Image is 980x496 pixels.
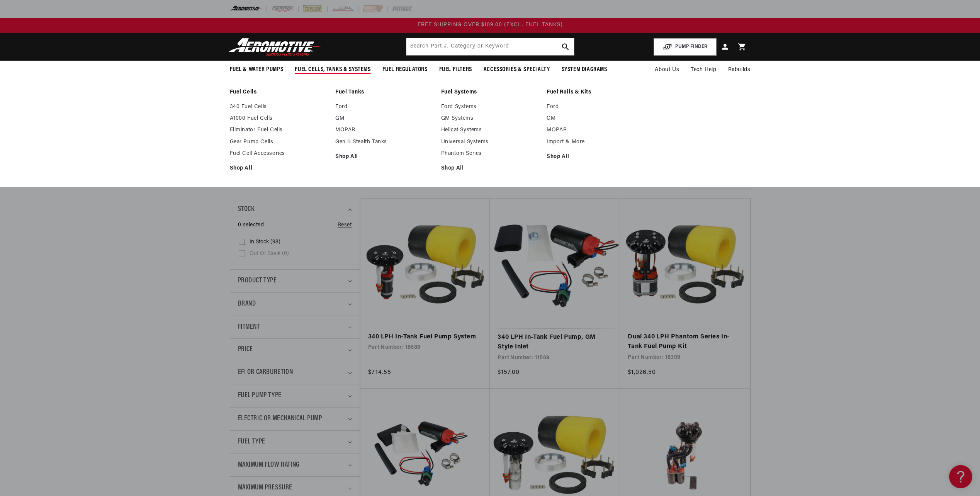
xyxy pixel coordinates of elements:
[547,153,645,160] a: Shop All
[441,150,539,157] a: Phantom Series
[368,332,482,342] a: 340 LPH In-Tank Fuel Pump System
[238,198,352,221] summary: Stock (0 selected)
[547,104,645,110] a: Ford
[547,127,645,134] a: MOPAR
[335,139,433,146] a: Gen II Stealth Tanks
[238,339,352,361] summary: Price
[250,239,280,246] span: In stock (98)
[295,66,370,74] span: Fuel Cells, Tanks & Systems
[238,384,352,407] summary: Fuel Pump Type (0 selected)
[439,66,472,74] span: Fuel Filters
[238,299,256,310] span: Brand
[628,332,742,352] a: Dual 340 LPH Phantom Series In-Tank Fuel Pump Kit
[685,61,722,79] summary: Tech Help
[441,115,539,122] a: GM Systems
[335,89,433,96] a: Fuel Tanks
[441,127,539,134] a: Hellcat Systems
[649,61,685,79] a: About Us
[238,367,293,378] span: EFI or Carburetion
[230,165,328,172] a: Shop All
[406,38,574,55] input: Search by Part Number, Category or Keyword
[547,139,645,146] a: Import & More
[238,221,264,229] span: 0 selected
[556,61,613,79] summary: System Diagrams
[230,104,328,110] a: 340 Fuel Cells
[238,293,352,316] summary: Brand (0 selected)
[230,115,328,122] a: A1000 Fuel Cells
[654,38,717,56] button: PUMP FINDER
[728,66,751,74] span: Rebuilds
[377,61,433,79] summary: Fuel Regulators
[562,66,607,74] span: System Diagrams
[557,38,574,55] button: search button
[441,104,539,110] a: Ford Systems
[238,431,352,454] summary: Fuel Type (0 selected)
[227,38,323,56] img: Aeromotive
[655,67,679,73] span: About Us
[238,408,352,430] summary: Electric or Mechanical Pump (0 selected)
[441,165,539,172] a: Shop All
[238,275,277,287] span: Product type
[335,115,433,122] a: GM
[238,390,282,401] span: Fuel Pump Type
[238,204,255,215] span: Stock
[238,437,265,448] span: Fuel Type
[338,221,352,229] a: Reset
[441,89,539,96] a: Fuel Systems
[335,104,433,110] a: Ford
[382,66,428,74] span: Fuel Regulators
[238,322,260,333] span: Fitment
[335,153,433,160] a: Shop All
[230,150,328,157] a: Fuel Cell Accessories
[238,345,253,355] span: Price
[289,61,376,79] summary: Fuel Cells, Tanks & Systems
[230,127,328,134] a: Eliminator Fuel Cells
[238,460,300,471] span: Maximum Flow Rating
[238,454,352,477] summary: Maximum Flow Rating (0 selected)
[722,61,756,79] summary: Rebuilds
[498,333,612,352] a: 340 LPH In-Tank Fuel Pump, GM Style Inlet
[547,89,645,96] a: Fuel Rails & Kits
[238,413,322,425] span: Electric or Mechanical Pump
[238,316,352,339] summary: Fitment (0 selected)
[547,115,645,122] a: GM
[418,22,563,28] span: FREE SHIPPING OVER $109.00 (EXCL. FUEL TANKS)
[250,250,289,257] span: Out of stock (0)
[484,66,550,74] span: Accessories & Specialty
[224,61,289,79] summary: Fuel & Water Pumps
[433,61,478,79] summary: Fuel Filters
[238,482,293,494] span: Maximum Pressure
[335,127,433,134] a: MOPAR
[441,139,539,146] a: Universal Systems
[238,270,352,292] summary: Product type (0 selected)
[238,361,352,384] summary: EFI or Carburetion (0 selected)
[230,89,328,96] a: Fuel Cells
[478,61,556,79] summary: Accessories & Specialty
[230,66,284,74] span: Fuel & Water Pumps
[230,139,328,146] a: Gear Pump Cells
[691,66,716,74] span: Tech Help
